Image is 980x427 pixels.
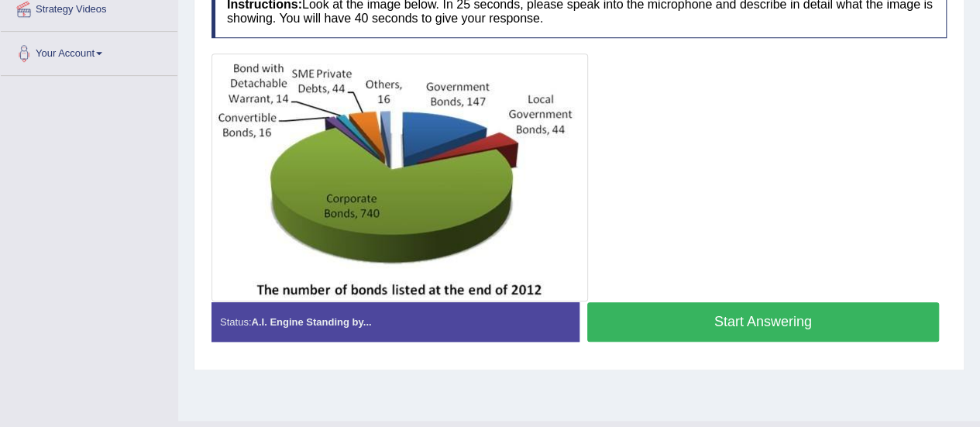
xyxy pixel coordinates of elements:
[251,316,371,328] strong: A.I. Engine Standing by...
[211,302,579,342] div: Status:
[587,302,940,342] button: Start Answering
[1,32,177,71] a: Your Account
